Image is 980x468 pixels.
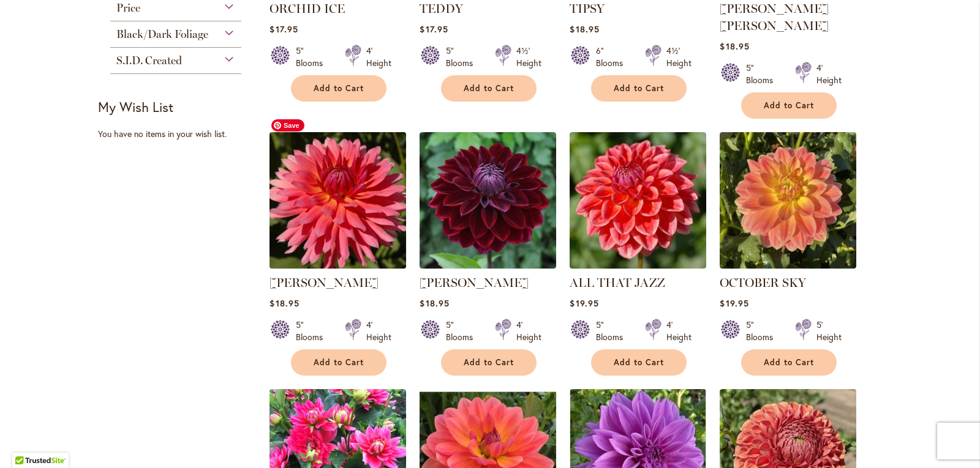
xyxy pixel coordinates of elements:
[420,1,463,16] a: TEDDY
[269,297,299,309] span: $18.95
[720,259,856,271] a: October Sky
[816,62,842,86] div: 4' Height
[98,128,262,140] div: You have no items in your wish list.
[269,275,379,290] a: [PERSON_NAME]
[596,319,630,343] div: 5" Blooms
[116,1,140,15] span: Price
[570,1,605,16] a: TIPSY
[116,54,182,67] span: S.I.D. Created
[446,319,480,343] div: 5" Blooms
[116,28,208,41] span: Black/Dark Foliage
[614,357,664,368] span: Add to Cart
[366,319,391,343] div: 4' Height
[266,129,410,272] img: LINDY
[464,357,514,368] span: Add to Cart
[720,40,749,52] span: $18.95
[446,45,480,69] div: 5" Blooms
[441,349,537,376] button: Add to Cart
[271,119,304,132] span: Save
[570,297,598,309] span: $19.95
[314,83,364,94] span: Add to Cart
[570,23,599,35] span: $18.95
[441,75,537,102] button: Add to Cart
[591,349,687,376] button: Add to Cart
[291,349,386,376] button: Add to Cart
[269,259,406,271] a: LINDY
[764,357,814,368] span: Add to Cart
[420,23,448,35] span: $17.95
[269,1,345,16] a: ORCHID ICE
[296,319,330,343] div: 5" Blooms
[720,275,806,290] a: OCTOBER SKY
[666,319,692,343] div: 4' Height
[464,83,514,94] span: Add to Cart
[420,259,556,271] a: KAISHA LEA
[570,259,706,271] a: ALL THAT JAZZ
[314,357,364,368] span: Add to Cart
[420,275,529,290] a: [PERSON_NAME]
[516,319,541,343] div: 4' Height
[746,62,780,86] div: 5" Blooms
[614,83,664,94] span: Add to Cart
[666,45,692,69] div: 4½' Height
[746,319,780,343] div: 5" Blooms
[269,23,298,35] span: $17.95
[720,132,856,269] img: October Sky
[516,45,541,69] div: 4½' Height
[741,349,837,376] button: Add to Cart
[816,319,842,343] div: 5' Height
[596,45,630,69] div: 6" Blooms
[570,132,706,269] img: ALL THAT JAZZ
[570,275,665,290] a: ALL THAT JAZZ
[296,45,330,69] div: 5" Blooms
[366,45,391,69] div: 4' Height
[420,132,556,269] img: KAISHA LEA
[9,425,43,459] iframe: Launch Accessibility Center
[291,75,386,102] button: Add to Cart
[420,297,449,309] span: $18.95
[591,75,687,102] button: Add to Cart
[720,297,748,309] span: $19.95
[720,1,829,33] a: [PERSON_NAME] [PERSON_NAME]
[98,98,173,116] strong: My Wish List
[741,92,837,119] button: Add to Cart
[764,100,814,111] span: Add to Cart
